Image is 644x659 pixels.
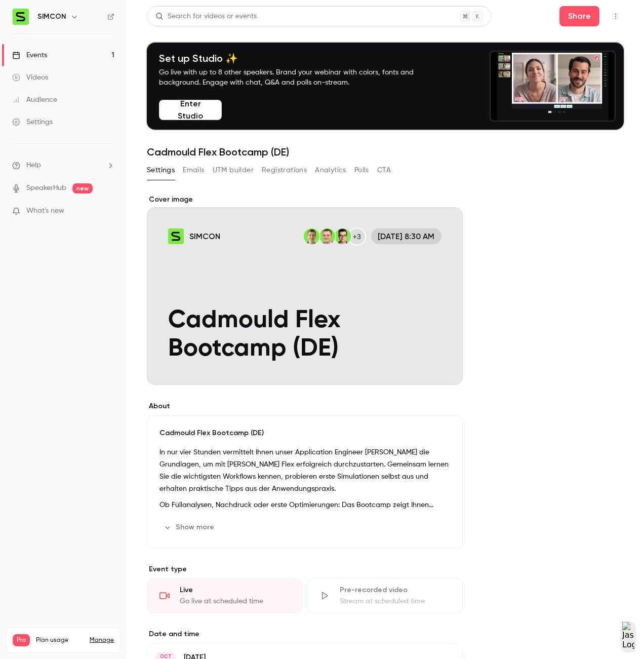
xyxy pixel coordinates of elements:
div: Settings [12,117,53,127]
button: UTM builder [213,162,254,178]
button: Polls [354,162,369,178]
div: Pre-recorded videoStream at scheduled time [307,578,463,613]
button: Enter Studio [159,100,222,120]
label: About [147,401,463,411]
div: Videos [12,72,48,83]
h4: Set up Studio ✨ [159,52,437,64]
div: Go live at scheduled time [180,596,290,606]
span: Plan usage [36,636,84,644]
section: Cover image [147,195,463,385]
li: help-dropdown-opener [12,160,114,171]
span: new [72,183,93,193]
span: Pro [13,634,30,646]
div: Stream at scheduled time [340,596,450,606]
span: What's new [26,206,64,216]
span: Help [26,160,41,171]
p: In nur vier Stunden vermittelt Ihnen unser Application Engineer [PERSON_NAME] die Grundlagen, um ... [159,446,450,495]
button: Analytics [315,162,346,178]
button: Share [559,6,599,26]
h6: SIMCON [37,12,66,22]
label: Date and time [147,629,463,639]
p: Event type [147,564,463,574]
button: Settings [147,162,175,178]
a: Manage [90,636,114,644]
button: Show more [159,519,220,535]
p: Ob Füllanalysen, Nachdruck oder erste Optimierungen: Das Bootcamp zeigt Ihnen Schritt für Schritt... [159,499,450,511]
div: Pre-recorded video [340,585,450,595]
div: Audience [12,95,57,105]
label: Cover image [147,195,463,205]
h1: Cadmould Flex Bootcamp (DE) [147,146,624,158]
button: Registrations [262,162,307,178]
div: Events [12,50,47,60]
div: LiveGo live at scheduled time [147,578,303,613]
button: CTA [377,162,391,178]
div: Search for videos or events [155,11,257,22]
div: Live [180,585,290,595]
img: SIMCON [13,9,29,25]
p: Cadmould Flex Bootcamp (DE) [159,428,450,438]
a: SpeakerHub [26,183,66,193]
button: Emails [183,162,204,178]
p: Go live with up to 8 other speakers. Brand your webinar with colors, fonts and background. Engage... [159,67,437,88]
